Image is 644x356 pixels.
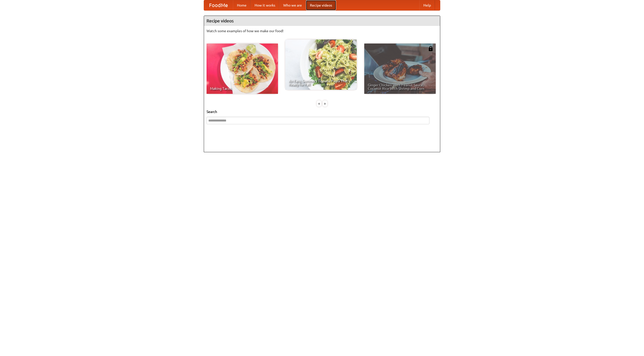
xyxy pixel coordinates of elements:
a: How it works [251,0,279,10]
h4: Recipe videos [204,16,440,26]
div: « [317,100,321,107]
a: FoodMe [204,0,233,10]
a: Who we are [279,0,306,10]
span: Making Tacos [210,87,274,90]
div: » [323,100,327,107]
a: Making Tacos [207,44,278,94]
img: 483408.png [428,46,433,51]
p: Watch some examples of how we make our food! [207,28,437,33]
a: Home [233,0,251,10]
a: An Easy, Summery Tomato Pasta That's Ready for Fall [285,39,357,90]
a: Recipe videos [306,0,336,10]
a: Help [419,0,435,10]
h5: Search [207,109,437,114]
span: An Easy, Summery Tomato Pasta That's Ready for Fall [289,79,353,86]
